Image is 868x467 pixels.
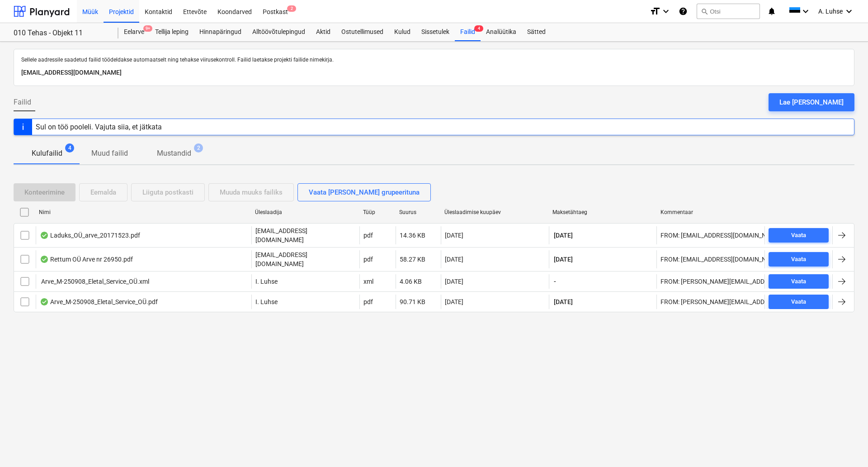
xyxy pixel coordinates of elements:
[21,57,847,64] p: Sellele aadressile saadetud failid töödeldakse automaatselt ning tehakse viirusekontroll. Failid ...
[769,295,829,309] button: Vaata
[553,231,574,240] span: [DATE]
[255,277,278,286] p: I. Luhse
[309,186,420,198] div: Vaata [PERSON_NAME] grupeerituna
[400,278,422,285] div: 4.06 KB
[445,232,463,239] div: [DATE]
[336,23,389,41] a: Ostutellimused
[14,97,31,108] span: Failid
[800,6,811,17] i: keyboard_arrow_down
[363,209,392,215] div: Tüüp
[194,23,247,41] a: Hinnapäringud
[40,298,158,305] div: Arve_M-250908_Eletal_Service_OÜ.pdf
[247,23,311,41] a: Alltöövõtulepingud
[445,256,463,263] div: [DATE]
[40,298,49,305] div: Andmed failist loetud
[32,148,62,159] p: Kulufailid
[767,6,776,17] i: notifications
[779,96,844,108] div: Lae [PERSON_NAME]
[791,297,806,307] div: Vaata
[363,232,373,239] div: pdf
[39,209,248,215] div: Nimi
[40,256,133,263] div: Rettum OÜ Arve nr 26950.pdf
[363,278,373,285] div: xml
[701,8,708,15] span: search
[363,298,373,305] div: pdf
[455,23,481,41] a: Failid4
[445,278,463,285] div: [DATE]
[297,183,431,201] button: Vaata [PERSON_NAME] grupeerituna
[255,297,278,306] p: I. Luhse
[150,23,194,41] a: Tellija leping
[399,209,437,215] div: Suurus
[311,23,336,41] a: Aktid
[844,6,854,17] i: keyboard_arrow_down
[522,23,551,41] a: Sätted
[769,93,854,111] button: Lae [PERSON_NAME]
[823,424,868,467] div: Vestlusvidin
[660,6,671,17] i: keyboard_arrow_down
[552,209,653,215] div: Maksetähtaeg
[791,254,806,265] div: Vaata
[400,256,425,263] div: 58.27 KB
[791,276,806,287] div: Vaata
[389,23,416,41] a: Kulud
[697,4,760,19] button: Otsi
[400,232,425,239] div: 14.36 KB
[255,250,356,268] p: [EMAIL_ADDRESS][DOMAIN_NAME]
[455,23,481,41] div: Failid
[474,25,483,32] span: 4
[679,6,688,17] i: Abikeskus
[823,424,868,467] iframe: Chat Widget
[91,148,128,159] p: Muud failid
[363,256,373,263] div: pdf
[255,226,356,244] p: [EMAIL_ADDRESS][DOMAIN_NAME]
[14,29,108,38] div: 010 Tehas - Objekt 11
[143,25,152,32] span: 9+
[40,232,49,239] div: Andmed failist loetud
[818,8,843,15] span: A. Luhse
[553,255,574,264] span: [DATE]
[118,23,150,41] div: Eelarve
[769,252,829,267] button: Vaata
[445,298,463,305] div: [DATE]
[287,5,296,12] span: 2
[660,209,761,215] div: Kommentaar
[21,67,847,78] p: [EMAIL_ADDRESS][DOMAIN_NAME]
[444,209,545,215] div: Üleslaadimise kuupäev
[650,6,660,17] i: format_size
[40,278,149,285] div: Arve_M-250908_Eletal_Service_OÜ.xml
[400,298,425,305] div: 90.71 KB
[194,143,203,152] span: 2
[157,148,191,159] p: Mustandid
[36,123,162,131] div: Sul on töö pooleli. Vajuta siia, et jätkata
[791,230,806,241] div: Vaata
[481,23,522,41] a: Analüütika
[118,23,150,41] a: Eelarve9+
[416,23,455,41] a: Sissetulek
[40,256,49,263] div: Andmed failist loetud
[40,232,140,239] div: Laduks_OÜ_arve_20171523.pdf
[769,228,829,243] button: Vaata
[769,274,829,289] button: Vaata
[553,297,574,306] span: [DATE]
[255,209,356,215] div: Üleslaadija
[65,143,74,152] span: 4
[553,277,557,286] span: -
